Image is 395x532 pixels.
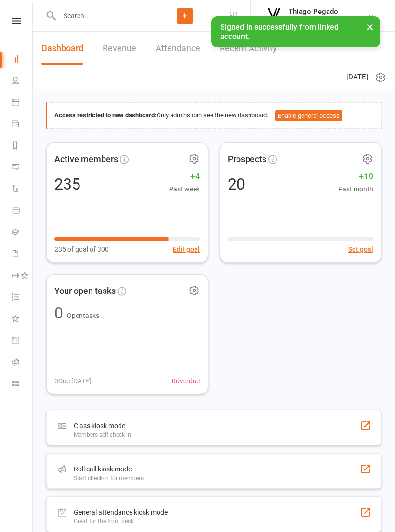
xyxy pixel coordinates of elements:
[54,110,374,122] div: Only admins can see the new dashboard.
[228,177,245,192] div: 20
[289,16,361,25] div: Virtue Brazilian Jiu-Jitsu
[12,49,33,71] a: Dashboard
[12,352,33,374] a: Roll call kiosk mode
[54,305,63,321] div: 0
[12,374,33,395] a: Class kiosk mode
[275,110,342,122] button: Enable general access
[54,177,80,192] div: 235
[361,16,379,37] button: ×
[54,244,109,254] span: 235 of goal of 300
[12,114,33,136] a: Payments
[228,152,266,166] span: Prospects
[338,170,373,184] span: +19
[169,184,200,194] span: Past week
[67,312,99,319] span: Open tasks
[54,376,91,386] span: 0 Due [DATE]
[348,244,373,254] button: Set goal
[74,463,144,475] div: Roll call kiosk mode
[264,6,284,25] img: thumb_image1568934240.png
[172,376,200,386] span: 0 overdue
[74,475,144,481] div: Staff check-in for members
[54,152,118,166] span: Active members
[12,136,33,157] a: Reports
[54,112,157,119] strong: Access restricted to new dashboard:
[338,184,373,194] span: Past month
[346,71,368,83] span: [DATE]
[12,330,33,352] a: General attendance kiosk mode
[12,71,33,92] a: People
[74,507,168,518] div: General attendance kiosk mode
[169,170,200,184] span: +4
[54,284,116,298] span: Your open tasks
[74,431,131,438] div: Members self check-in
[220,23,339,41] span: Signed in successfully from linked account.
[12,92,33,114] a: Calendar
[56,9,152,23] input: Search...
[74,420,131,431] div: Class kiosk mode
[74,518,168,525] div: Great for the front desk
[173,244,200,254] button: Edit goal
[289,7,361,16] div: Thiago Pegado
[12,201,33,222] a: Product Sales
[12,309,33,330] a: What's New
